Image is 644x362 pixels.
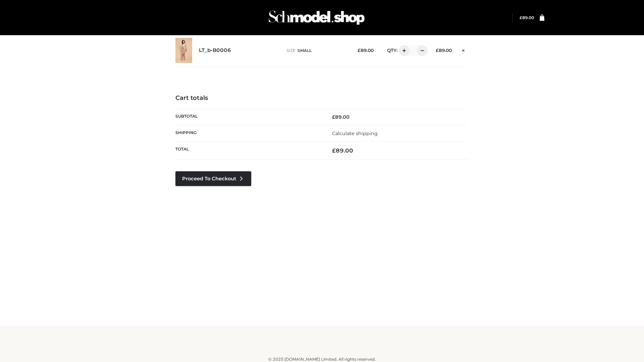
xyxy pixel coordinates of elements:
a: LT_b-B0006 [199,47,231,54]
bdi: 89.00 [358,48,374,53]
img: Schmodel Admin 964 [266,4,367,31]
span: £ [332,147,336,154]
span: £ [520,15,522,20]
a: Remove this item [459,45,469,54]
a: Calculate shipping [332,130,378,136]
p: size : [286,48,347,54]
a: Proceed to Checkout [175,171,251,186]
bdi: 89.00 [332,114,350,120]
a: £89.00 [520,15,534,20]
img: LT_b-B0006 - SMALL [175,38,192,63]
div: QTY: [380,45,425,56]
span: £ [358,48,361,53]
bdi: 89.00 [332,147,353,154]
h4: Cart totals [175,95,469,102]
span: SMALL [298,48,312,53]
th: Shipping [175,125,322,141]
th: Subtotal [175,109,322,125]
bdi: 89.00 [436,48,452,53]
span: £ [436,48,439,53]
bdi: 89.00 [520,15,534,20]
th: Total [175,142,322,160]
span: £ [332,114,335,120]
